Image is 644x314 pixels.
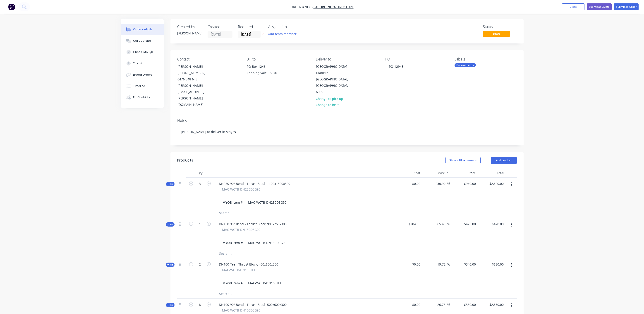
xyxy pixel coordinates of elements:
div: MAC-WCTB-DN100TEE [246,280,284,286]
div: Timeline [133,84,145,88]
div: Notes [177,118,517,123]
button: Submit as Order [614,3,639,10]
div: Order details [133,27,152,31]
div: Created by [177,25,202,29]
a: Saltire Infrastructure [314,5,354,9]
div: DN250 90° Bend - Thrust Block, 1100x1300x300 [215,180,294,187]
button: Add team member [266,31,299,37]
span: Kit [167,263,173,266]
div: Collaborate [133,39,151,43]
button: Kit [166,222,175,227]
button: Profitability [121,92,164,103]
span: % [447,302,450,307]
div: Status [483,25,517,29]
button: Add team member [268,31,299,37]
span: $284.00 [396,222,421,226]
span: Kit [167,182,173,186]
div: Bill to [247,57,309,61]
div: Labels [455,57,517,61]
div: PO-12948 [385,63,407,70]
div: MYOB Item # [221,239,244,246]
span: MAC-WCTB-DN100DEG90 [222,308,260,313]
span: Order #7039 - [291,5,314,9]
input: Search... [219,209,309,218]
div: Checklists 0/0 [133,50,153,54]
span: % [447,181,450,186]
div: Tracking [133,61,146,65]
button: Change to pick up [313,95,345,101]
input: Search... [219,289,309,298]
button: Kit [166,263,175,267]
button: Close [562,3,584,10]
button: Show / Hide columns [445,157,481,164]
div: Profitability [133,95,150,99]
button: Kit [166,182,175,186]
div: Linked Orders [133,73,153,77]
div: Canning Vale, , 6970 [247,70,284,76]
div: Total [478,169,505,178]
div: [GEOGRAPHIC_DATA] [316,63,354,70]
div: PO Box 1246 [247,63,284,70]
div: Contact [177,57,239,61]
span: MAC-WCTB-DN250DEG90 [222,187,260,192]
button: Checklists 0/0 [121,46,164,58]
input: Search... [219,249,309,258]
div: [PERSON_NAME] to deliver in stages [177,125,517,139]
div: [PHONE_NUMBER] [177,70,215,76]
div: Assigned to [268,25,314,29]
div: [PERSON_NAME][PHONE_NUMBER]0476 548 648[PERSON_NAME][EMAIL_ADDRESS][PERSON_NAME][DOMAIN_NAME] [174,63,219,108]
button: Submit as Quote [587,3,612,10]
span: $0.00 [396,262,421,267]
div: Qty [186,169,213,178]
div: 0476 548 648 [177,76,215,82]
div: PO Box 1246Canning Vale, , 6970 [243,63,288,78]
div: Cost [395,169,422,178]
div: [PERSON_NAME] [177,63,215,70]
div: PO [385,57,447,61]
div: DN100 Tee - Thrust Block, 400x600x300 [215,261,282,268]
div: Encasements [455,63,476,67]
div: [PERSON_NAME] [177,31,202,36]
span: Kit [167,303,173,307]
span: $0.00 [396,181,421,186]
div: [GEOGRAPHIC_DATA]Dianella, [GEOGRAPHIC_DATA], [GEOGRAPHIC_DATA], 6059 [312,63,357,95]
div: Required [238,25,263,29]
span: % [447,221,450,227]
div: MYOB Item # [221,199,244,206]
div: MYOB Item # [221,280,244,286]
div: Price [450,169,478,178]
span: Draft [483,31,510,36]
div: DN100 90° Bend - Thrust Block, 500x600x300 [215,301,290,308]
button: Order details [121,24,164,35]
button: Kit [166,303,175,307]
span: % [447,262,450,267]
div: DN150 90° Bend - Thrust Block, 900x750x300 [215,221,290,227]
button: Tracking [121,58,164,69]
div: Created [208,25,232,29]
div: [PERSON_NAME][EMAIL_ADDRESS][PERSON_NAME][DOMAIN_NAME] [177,82,215,108]
div: Products [177,158,193,163]
span: Kit [167,223,173,226]
button: Add product [491,157,517,164]
span: MAC-WCTB-DN150DEG90 [222,227,260,232]
button: Change to install [313,102,344,108]
div: Markup [422,169,450,178]
span: MAC-WCTB-DN100TEE [222,268,256,272]
div: MAC-WCTB-DN150DEG90 [246,239,288,246]
button: Linked Orders [121,69,164,80]
div: Deliver to [316,57,378,61]
span: $0.00 [396,302,421,307]
button: Collaborate [121,35,164,46]
button: Timeline [121,80,164,92]
div: MAC-WCTB-DN250DEG90 [246,199,288,206]
img: Factory [8,3,15,10]
div: Dianella, [GEOGRAPHIC_DATA], [GEOGRAPHIC_DATA], 6059 [316,70,354,95]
